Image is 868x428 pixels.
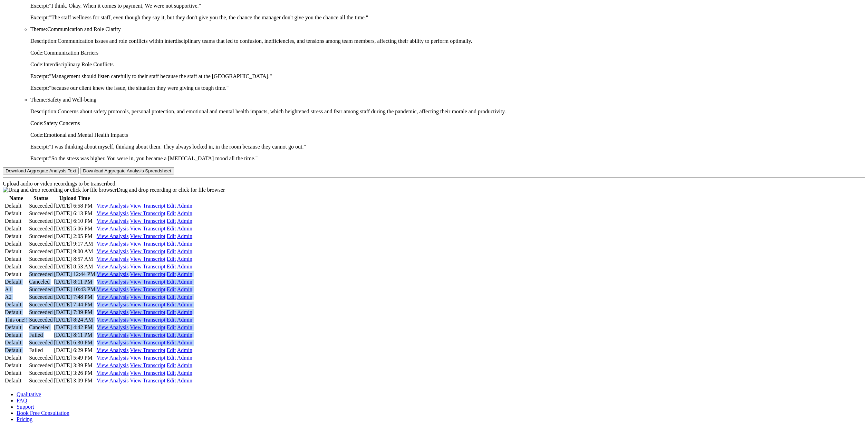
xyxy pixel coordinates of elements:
[30,155,48,161] span: Excerpt
[97,309,129,315] a: View Analysis
[54,202,96,209] td: [DATE] 6:58 PM
[29,354,53,361] td: Succeeded
[167,332,176,338] a: Edit
[177,324,192,330] a: Admin
[130,302,165,307] a: View Transcript
[97,218,129,224] a: View Analysis
[54,278,96,285] td: [DATE] 8:11 PM
[167,340,176,345] a: Edit
[97,256,129,262] a: View Analysis
[4,324,28,331] td: Default
[97,264,129,269] a: View Analysis
[54,271,96,278] td: [DATE] 12:44 PM
[54,225,96,232] td: [DATE] 5:06 PM
[167,233,176,239] a: Edit
[130,317,165,323] a: View Transcript
[97,324,129,330] a: View Analysis
[54,354,96,361] td: [DATE] 5:49 PM
[17,391,41,397] a: Qualitative
[30,132,865,138] p: :
[177,286,192,292] a: Admin
[4,316,28,323] td: This one!!
[30,38,56,44] span: Description
[97,226,129,231] a: View Analysis
[29,240,53,247] td: Succeeded
[44,61,114,67] span: Interdisciplinary Role Conflicts
[49,73,272,79] span: "Management should listen carefully to their staff because the staff at the [GEOGRAPHIC_DATA]."
[29,256,53,263] td: Succeeded
[30,144,48,150] span: Excerpt
[47,97,96,103] span: Safety and Well-being
[29,278,53,285] td: Canceled
[29,286,53,293] td: Succeeded
[130,362,165,368] a: View Transcript
[4,362,28,369] td: Default
[29,324,53,331] td: Canceled
[97,317,129,323] a: View Analysis
[30,73,865,79] p: :
[97,248,129,254] a: View Analysis
[130,241,165,247] a: View Transcript
[167,286,176,292] a: Edit
[177,203,192,209] a: Admin
[30,3,48,9] span: Excerpt
[97,203,129,209] a: View Analysis
[177,347,192,353] a: Admin
[97,362,129,368] a: View Analysis
[54,294,96,301] td: [DATE] 7:48 PM
[29,347,53,354] td: Failed
[130,294,165,300] a: View Transcript
[4,248,28,255] td: Default
[177,378,192,383] a: Admin
[29,294,53,301] td: Succeeded
[29,316,53,323] td: Succeeded
[30,120,42,126] span: Code
[177,332,192,338] a: Admin
[54,263,96,270] td: [DATE] 8:53 AM
[30,50,865,56] p: :
[30,108,865,115] p: :
[130,226,165,231] a: View Transcript
[167,362,176,368] a: Edit
[4,218,28,225] td: Default
[177,233,192,239] a: Admin
[130,370,165,376] a: View Transcript
[97,340,129,345] a: View Analysis
[97,378,129,383] a: View Analysis
[4,210,28,217] td: Default
[30,85,48,91] span: Excerpt
[54,240,96,247] td: [DATE] 9:17 AM
[17,398,27,403] a: FAQ
[130,248,165,254] a: View Transcript
[130,332,165,338] a: View Transcript
[29,271,53,278] td: Succeeded
[130,355,165,361] a: View Transcript
[54,248,96,255] td: [DATE] 9:00 AM
[177,248,192,254] a: Admin
[177,256,192,262] a: Admin
[49,85,229,91] span: "because our client knew the issue, the situation they were giving us tough time."
[130,203,165,209] a: View Transcript
[58,108,506,114] span: Concerns about safety protocols, personal protection, and emotional and mental health impacts, wh...
[29,370,53,377] td: Succeeded
[4,354,28,361] td: Default
[167,279,176,285] a: Edit
[54,377,96,384] td: [DATE] 3:09 PM
[130,218,165,224] a: View Transcript
[130,271,165,277] a: View Transcript
[4,377,28,384] td: Default
[130,309,165,315] a: View Transcript
[29,210,53,217] td: Succeeded
[54,218,96,225] td: [DATE] 6:10 PM
[177,210,192,216] a: Admin
[4,256,28,263] td: Default
[17,404,34,410] a: Support
[29,339,53,346] td: Succeeded
[4,263,28,270] td: Default
[167,203,176,209] a: Edit
[30,85,865,91] p: :
[130,264,165,269] a: View Transcript
[49,15,368,20] span: "The staff wellness for staff, even though they say it, but they don't give you the, the chance t...
[177,340,192,345] a: Admin
[47,26,121,32] span: Communication and Role Clarity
